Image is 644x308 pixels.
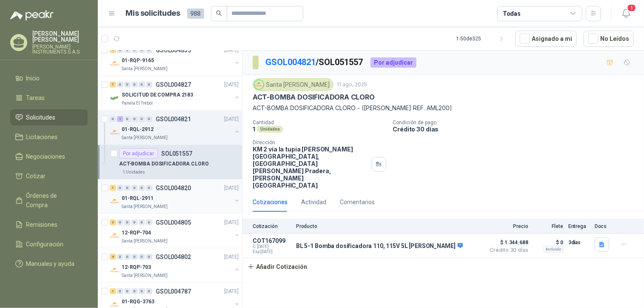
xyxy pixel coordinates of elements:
[253,120,386,125] p: Cantidad
[486,248,528,253] span: Crédito 30 días
[119,148,158,159] div: Por adjudicar
[146,288,152,294] div: 0
[110,288,116,294] div: 1
[187,9,204,19] span: 988
[503,9,521,18] div: Todas
[110,116,116,122] div: 0
[393,120,641,125] p: Condición de pago
[122,263,151,271] p: 12-RQP-703
[131,116,138,122] div: 0
[393,125,641,133] p: Crédito 30 días
[131,185,138,191] div: 0
[253,237,291,244] p: COT167099
[122,272,168,279] p: Santa [PERSON_NAME]
[224,115,239,123] p: [DATE]
[110,82,116,88] div: 7
[122,66,168,72] p: Santa [PERSON_NAME]
[156,185,191,191] p: GSOL004820
[296,223,481,229] p: Producto
[296,242,463,250] p: BL 5-1 Bomba dosificadora 110, 115V 5L [PERSON_NAME]
[26,220,58,229] span: Remisiones
[117,185,123,191] div: 0
[139,288,145,294] div: 0
[139,185,145,191] div: 0
[26,132,58,142] span: Licitaciones
[122,203,168,210] p: Santa [PERSON_NAME]
[253,249,291,254] span: Exp: [DATE]
[486,223,528,229] p: Precio
[10,256,88,272] a: Manuales y ayuda
[119,160,209,168] p: ACT-BOMBA DOSIFICADORA CLORO
[146,220,152,225] div: 0
[161,151,192,157] p: SOL051557
[117,82,123,88] div: 0
[110,93,120,103] img: Company Logo
[26,259,75,268] span: Manuales y ayuda
[224,253,239,261] p: [DATE]
[139,82,145,88] div: 0
[146,254,152,260] div: 0
[32,31,88,43] p: [PERSON_NAME] [PERSON_NAME]
[122,57,154,65] p: 01-RQP-9165
[10,129,88,145] a: Licitaciones
[146,82,152,88] div: 0
[515,31,577,47] button: Asignado a mi
[253,103,634,113] p: ACT-BOMBA DOSIFICADORA CLORO - ([PERSON_NAME] REF. AML200)
[98,145,242,180] a: Por adjudicarSOL051557ACT-BOMBA DOSIFICADORA CLORO1 Unidades
[117,288,123,294] div: 0
[131,220,138,225] div: 0
[301,197,326,207] div: Actividad
[122,229,151,237] p: 12-RQP-704
[110,254,116,260] div: 4
[10,188,88,213] a: Órdenes de Compra
[110,114,240,141] a: 0 1 0 0 0 0 GSOL004821[DATE] Company Logo01-RQL-2912Santa [PERSON_NAME]
[253,125,255,133] p: 1
[110,183,240,210] a: 1 0 0 0 0 0 GSOL004820[DATE] Company Logo01-RQL-2911Santa [PERSON_NAME]
[253,93,375,102] p: ACT-BOMBA DOSIFICADORA CLORO
[117,254,123,260] div: 0
[618,6,634,21] button: 1
[122,100,153,107] p: Panela El Trébol
[26,240,64,249] span: Configuración
[370,57,416,68] div: Por adjudicar
[156,82,191,88] p: GSOL004827
[26,93,45,103] span: Tareas
[456,32,508,46] div: 1 - 50 de 325
[26,152,66,161] span: Negociaciones
[254,80,264,89] img: Company Logo
[340,197,375,207] div: Comentarios
[224,288,239,296] p: [DATE]
[224,81,239,89] p: [DATE]
[117,220,123,225] div: 0
[595,223,612,229] p: Docs
[10,217,88,233] a: Remisiones
[139,116,145,122] div: 0
[110,80,240,107] a: 7 0 0 0 0 0 GSOL004827[DATE] Company LogoSOLICITUD DE COMPRA 2183Panela El Trébol
[10,109,88,125] a: Solicitudes
[110,252,240,279] a: 4 0 0 0 0 0 GSOL004802[DATE] Company Logo12-RQP-703Santa [PERSON_NAME]
[265,56,364,69] p: / SOL051557
[131,288,138,294] div: 0
[139,254,145,260] div: 0
[26,191,80,210] span: Órdenes de Compra
[156,116,191,122] p: GSOL004821
[122,134,168,141] p: Santa [PERSON_NAME]
[253,244,291,249] span: C: [DATE]
[124,185,131,191] div: 0
[156,220,191,225] p: GSOL004805
[533,223,563,229] p: Flete
[117,116,123,122] div: 1
[10,236,88,252] a: Configuración
[139,220,145,225] div: 0
[122,194,154,202] p: 01-RQL-2911
[253,145,368,189] p: KM 2 vía la tupia [PERSON_NAME][GEOGRAPHIC_DATA], [GEOGRAPHIC_DATA][PERSON_NAME] Pradera , [PERSO...
[110,45,240,72] a: 1 0 0 0 0 0 GSOL004835[DATE] Company Logo01-RQP-9165Santa [PERSON_NAME]
[156,47,191,53] p: GSOL004835
[122,91,193,99] p: SOLICITUD DE COMPRA 2183
[110,59,120,69] img: Company Logo
[10,148,88,165] a: Negociaciones
[126,7,180,20] h1: Mis solicitudes
[124,82,131,88] div: 0
[122,125,154,134] p: 01-RQL-2912
[110,197,120,207] img: Company Logo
